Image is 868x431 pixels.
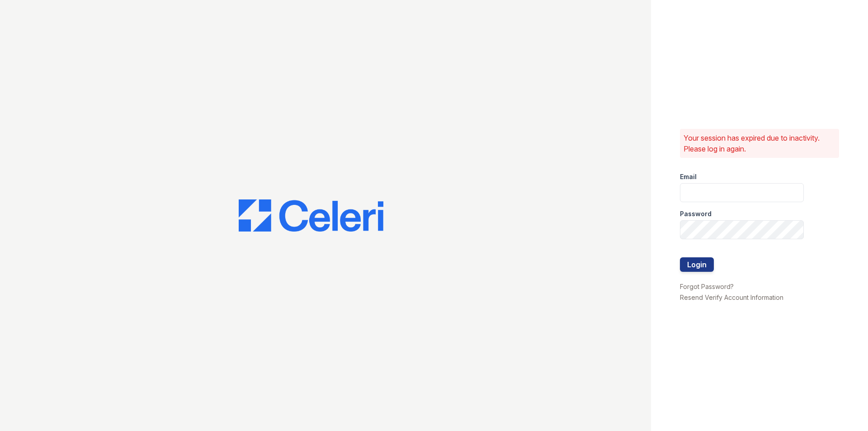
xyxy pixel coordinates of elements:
[680,209,712,218] label: Password
[239,199,383,232] img: CE_Logo_Blue-a8612792a0a2168367f1c8372b55b34899dd931a85d93a1a3d3e32e68fde9ad4.png
[680,172,697,181] label: Email
[680,294,783,301] a: Resend Verify Account Information
[680,283,734,290] a: Forgot Password?
[680,257,714,272] button: Login
[684,133,835,154] p: Your session has expired due to inactivity. Please log in again.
